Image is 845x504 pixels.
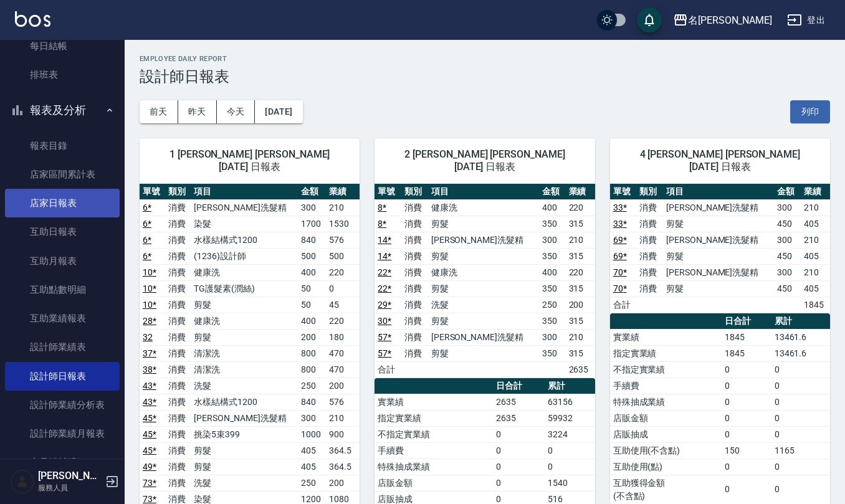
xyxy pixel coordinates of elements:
td: 405 [298,442,326,459]
td: 405 [298,459,326,475]
td: 店販金額 [375,475,493,491]
td: 50 [298,280,326,297]
td: 210 [326,410,360,426]
td: 消費 [165,378,191,394]
td: 消費 [165,442,191,459]
td: 400 [298,313,326,329]
td: 300 [539,232,566,248]
td: 840 [298,394,326,410]
td: 210 [566,329,595,345]
th: 項目 [191,184,298,200]
td: 250 [539,297,566,313]
th: 日合計 [722,313,771,330]
th: 類別 [165,184,191,200]
td: 水樣結構式1200 [191,232,298,248]
td: 剪髮 [428,248,539,264]
button: 登出 [782,9,830,32]
td: 0 [722,361,771,378]
td: 1165 [771,442,830,459]
td: 0 [771,459,830,475]
td: 剪髮 [191,329,298,345]
td: 364.5 [326,442,360,459]
th: 金額 [774,184,801,200]
table: a dense table [375,184,594,378]
td: 315 [566,345,595,361]
td: 洗髮 [191,475,298,491]
td: 364.5 [326,459,360,475]
td: 315 [566,280,595,297]
td: 400 [298,264,326,280]
td: 消費 [165,329,191,345]
td: 合計 [610,297,637,313]
td: 0 [493,442,545,459]
td: 250 [298,378,326,394]
td: 剪髮 [663,280,774,297]
td: 400 [539,199,566,216]
td: 剪髮 [191,297,298,313]
span: 2 [PERSON_NAME] [PERSON_NAME] [DATE] 日報表 [389,148,580,173]
td: 消費 [636,232,663,248]
td: 消費 [636,199,663,216]
div: 名[PERSON_NAME] [688,12,772,28]
td: 210 [801,232,830,248]
p: 服務人員 [38,482,102,493]
td: 2635 [493,410,545,426]
td: 手續費 [375,442,493,459]
td: [PERSON_NAME]洗髮精 [428,329,539,345]
td: 210 [801,199,830,216]
a: 排班表 [5,60,120,89]
td: 210 [326,199,360,216]
th: 類別 [636,184,663,200]
td: TG護髮素(潤絲) [191,280,298,297]
td: 0 [545,442,594,459]
td: 消費 [165,280,191,297]
td: 消費 [401,280,428,297]
th: 金額 [539,184,566,200]
td: (1236)設計師 [191,248,298,264]
td: 水樣結構式1200 [191,394,298,410]
td: 200 [298,329,326,345]
td: 405 [801,216,830,232]
td: 店販金額 [610,410,722,426]
td: 0 [771,361,830,378]
a: 每日結帳 [5,32,120,60]
td: 特殊抽成業績 [375,459,493,475]
td: 405 [801,248,830,264]
td: 剪髮 [191,459,298,475]
td: 13461.6 [771,345,830,361]
td: 消費 [401,264,428,280]
a: 32 [143,332,153,342]
td: 500 [298,248,326,264]
td: 消費 [165,394,191,410]
th: 單號 [140,184,165,200]
h5: [PERSON_NAME] [38,470,102,482]
td: 互助使用(不含點) [610,442,722,459]
td: 220 [566,264,595,280]
td: 店販抽成 [610,426,722,442]
td: 消費 [165,264,191,280]
td: 220 [326,264,360,280]
td: 350 [539,313,566,329]
td: 350 [539,216,566,232]
td: 健康洗 [191,313,298,329]
td: 消費 [165,361,191,378]
td: [PERSON_NAME]洗髮精 [191,410,298,426]
a: 設計師業績月報表 [5,419,120,448]
td: 消費 [165,297,191,313]
td: 300 [774,232,801,248]
td: 0 [722,459,771,475]
td: 180 [326,329,360,345]
td: 消費 [636,216,663,232]
td: 3224 [545,426,594,442]
td: 350 [539,345,566,361]
td: 消費 [401,199,428,216]
td: 200 [326,378,360,394]
td: 消費 [165,426,191,442]
td: 消費 [401,297,428,313]
td: 500 [326,248,360,264]
td: 0 [493,426,545,442]
td: 消費 [401,345,428,361]
td: 59932 [545,410,594,426]
td: 315 [566,313,595,329]
a: 商品消耗明細 [5,448,120,477]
